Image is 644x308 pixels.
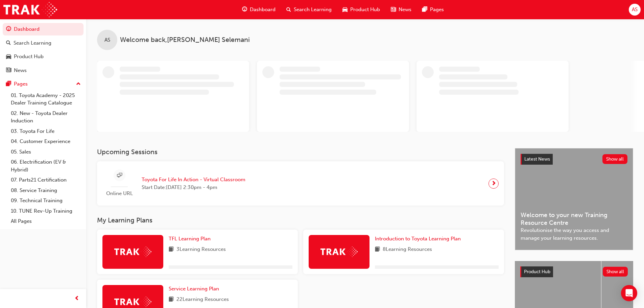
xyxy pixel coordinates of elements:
h3: Upcoming Sessions [97,148,504,156]
button: Pages [3,78,84,90]
a: Service Learning Plan [169,285,222,293]
a: pages-iconPages [417,3,449,17]
span: pages-icon [6,81,11,87]
span: Product Hub [524,269,550,275]
span: Toyota For Life In Action - Virtual Classroom [142,176,245,184]
span: Service Learning Plan [169,286,219,292]
span: Online URL [102,190,136,197]
span: guage-icon [242,5,247,14]
a: Latest NewsShow allWelcome to your new Training Resource CentreRevolutionise the way you access a... [515,148,633,250]
a: News [3,64,84,77]
span: search-icon [286,5,291,14]
div: News [14,67,27,74]
span: Dashboard [250,6,276,14]
span: Welcome back , [PERSON_NAME] Selemani [120,36,250,44]
span: Welcome to your new Training Resource Centre [521,211,627,227]
a: 01. Toyota Academy - 2025 Dealer Training Catalogue [8,90,84,108]
button: Show all [603,267,628,277]
span: Introduction to Toyota Learning Plan [375,236,461,242]
div: Product Hub [14,53,44,61]
span: Start Date: [DATE] 2:30pm - 4pm [142,184,245,191]
a: Product HubShow all [520,266,628,277]
a: 06. Electrification (EV & Hybrid) [8,157,84,175]
span: up-icon [76,80,81,89]
a: 07. Parts21 Certification [8,175,84,185]
a: car-iconProduct Hub [337,3,385,17]
span: AS [104,36,110,44]
a: Latest NewsShow all [521,154,627,165]
span: news-icon [391,5,396,14]
h3: My Learning Plans [97,216,504,224]
a: 05. Sales [8,147,84,157]
a: 02. New - Toyota Dealer Induction [8,108,84,126]
span: News [399,6,411,14]
a: 10. TUNE Rev-Up Training [8,206,84,216]
a: 03. Toyota For Life [8,126,84,137]
span: Search Learning [294,6,332,14]
div: Search Learning [14,39,51,47]
a: 09. Technical Training [8,195,84,206]
span: car-icon [6,54,11,60]
span: 8 Learning Resources [383,245,432,254]
span: book-icon [169,245,174,254]
a: Introduction to Toyota Learning Plan [375,235,463,243]
div: Pages [14,80,28,88]
a: Search Learning [3,37,84,49]
span: sessionType_ONLINE_URL-icon [117,171,122,180]
span: next-icon [491,179,496,188]
div: Open Intercom Messenger [621,285,637,301]
span: Revolutionise the way you access and manage your learning resources. [521,227,627,242]
span: search-icon [6,40,11,46]
a: Product Hub [3,50,84,63]
span: book-icon [375,245,380,254]
a: 08. Service Training [8,185,84,196]
span: prev-icon [74,294,79,303]
a: search-iconSearch Learning [281,3,337,17]
span: TFL Learning Plan [169,236,211,242]
span: news-icon [6,68,11,74]
span: AS [632,6,638,14]
span: 22 Learning Resources [176,295,229,304]
span: 3 Learning Resources [176,245,226,254]
button: AS [629,4,641,16]
span: book-icon [169,295,174,304]
button: Show all [602,154,628,164]
span: car-icon [342,5,348,14]
span: Latest News [524,156,550,162]
img: Trak [114,246,151,257]
a: All Pages [8,216,84,227]
img: Trak [114,297,151,307]
span: Product Hub [350,6,380,14]
img: Trak [3,2,57,17]
a: news-iconNews [385,3,417,17]
button: DashboardSearch LearningProduct HubNews [3,22,84,78]
span: guage-icon [6,26,11,32]
a: guage-iconDashboard [237,3,281,17]
span: Pages [430,6,444,14]
a: 04. Customer Experience [8,136,84,147]
a: TFL Learning Plan [169,235,213,243]
a: Online URLToyota For Life In Action - Virtual ClassroomStart Date:[DATE] 2:30pm - 4pm [102,167,499,200]
span: pages-icon [422,5,427,14]
a: Dashboard [3,23,84,35]
img: Trak [320,246,358,257]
